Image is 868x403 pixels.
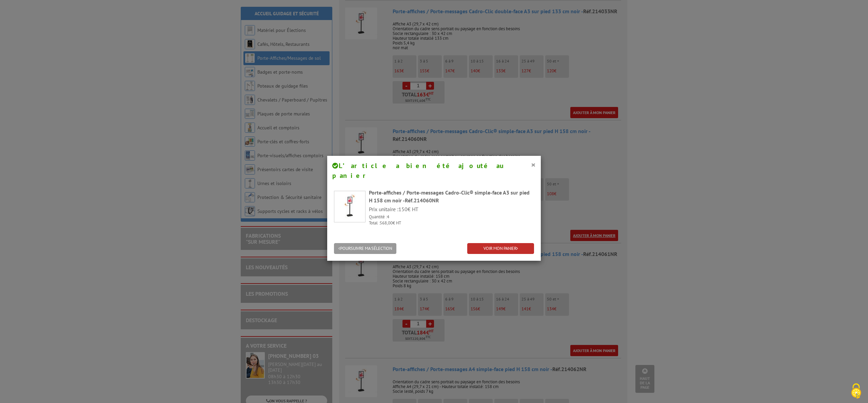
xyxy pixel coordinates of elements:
[369,189,534,204] div: Porte-affiches / Porte-messages Cadro-Clic® simple-face A3 sur pied H 158 cm noir -
[405,197,439,204] span: Réf.214060NR
[844,380,868,403] button: Cookies (fenêtre modale)
[380,220,393,226] span: 568,00
[531,160,536,169] button: ×
[387,214,389,220] span: 4
[369,205,534,213] p: Prix unitaire : € HT
[848,383,865,400] img: Cookies (fenêtre modale)
[369,220,534,226] p: Total : € HT
[398,206,408,213] span: 150
[369,214,534,220] p: Quantité :
[334,243,396,254] button: POURSUIVRE MA SÉLECTION
[467,243,534,254] a: VOIR MON PANIER
[332,161,536,180] h4: L’article a bien été ajouté au panier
